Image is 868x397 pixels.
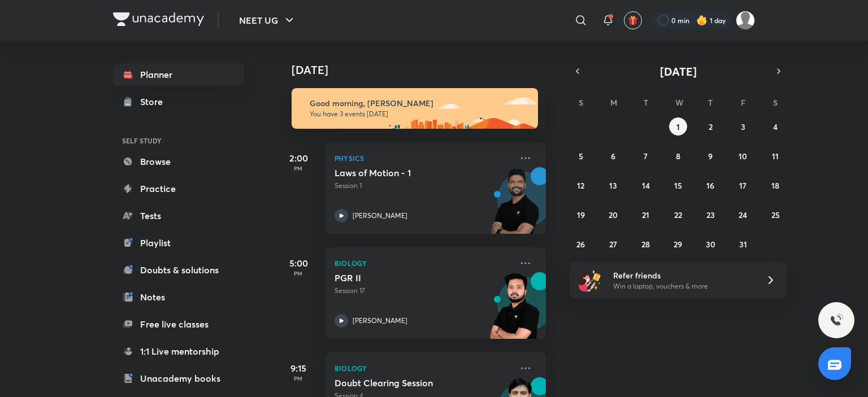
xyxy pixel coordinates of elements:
abbr: October 31, 2025 [739,239,747,250]
abbr: October 6, 2025 [611,151,615,162]
a: Doubts & solutions [113,259,244,281]
p: Biology [335,361,512,375]
div: Store [140,95,170,108]
a: Company Logo [113,12,204,29]
abbr: October 10, 2025 [739,151,747,162]
abbr: Saturday [773,97,778,108]
p: PM [276,165,321,172]
abbr: October 13, 2025 [609,180,617,191]
p: Biology [335,256,512,270]
button: October 14, 2025 [637,176,655,194]
a: 1:1 Live mentorship [113,340,244,363]
abbr: Monday [610,97,617,108]
button: October 27, 2025 [604,235,622,253]
a: Browse [113,150,244,173]
span: [DATE] [660,64,697,79]
abbr: October 22, 2025 [674,210,682,220]
p: Session 1 [335,181,512,191]
abbr: October 8, 2025 [676,151,680,162]
button: October 9, 2025 [701,147,719,165]
abbr: October 20, 2025 [609,210,618,220]
button: October 12, 2025 [572,176,590,194]
button: October 19, 2025 [572,206,590,224]
a: Notes [113,286,244,308]
button: October 29, 2025 [669,235,687,253]
button: October 24, 2025 [734,206,752,224]
button: October 1, 2025 [669,117,687,136]
a: Unacademy books [113,367,244,390]
button: October 4, 2025 [766,117,784,136]
img: referral [579,269,601,291]
button: October 3, 2025 [734,117,752,136]
h5: Laws of Motion - 1 [335,167,475,178]
button: avatar [624,11,642,29]
button: October 28, 2025 [637,235,655,253]
button: October 23, 2025 [701,206,719,224]
abbr: October 28, 2025 [641,239,650,250]
abbr: October 24, 2025 [739,210,747,220]
abbr: October 26, 2025 [576,239,585,250]
p: PM [276,270,321,277]
button: October 6, 2025 [604,147,622,165]
img: Company Logo [113,12,204,26]
abbr: October 18, 2025 [771,180,779,191]
button: October 18, 2025 [766,176,784,194]
abbr: October 23, 2025 [706,210,715,220]
a: Store [113,90,244,113]
abbr: October 19, 2025 [577,210,585,220]
a: Tests [113,204,244,227]
button: October 20, 2025 [604,206,622,224]
abbr: October 5, 2025 [579,151,583,162]
abbr: October 12, 2025 [577,180,584,191]
abbr: October 15, 2025 [674,180,682,191]
abbr: October 2, 2025 [709,121,713,132]
abbr: October 3, 2025 [741,121,745,132]
button: October 8, 2025 [669,147,687,165]
abbr: Sunday [579,97,583,108]
button: October 13, 2025 [604,176,622,194]
h5: PGR II [335,272,475,283]
h6: SELF STUDY [113,131,244,150]
p: Win a laptop, vouchers & more [613,281,752,291]
button: October 21, 2025 [637,206,655,224]
abbr: October 21, 2025 [642,210,649,220]
img: ttu [830,313,843,327]
abbr: October 7, 2025 [644,151,648,162]
a: Free live classes [113,313,244,335]
h5: Doubt Clearing Session [335,377,475,389]
button: October 10, 2025 [734,147,752,165]
img: unacademy [484,272,546,350]
button: October 26, 2025 [572,235,590,253]
p: You have 3 events [DATE] [310,110,528,119]
button: October 2, 2025 [701,117,719,136]
img: Kebir Hasan Sk [736,11,755,30]
a: Practice [113,177,244,200]
button: October 31, 2025 [734,235,752,253]
img: morning [292,88,538,129]
button: October 22, 2025 [669,206,687,224]
abbr: October 14, 2025 [642,180,650,191]
a: Playlist [113,232,244,254]
button: October 30, 2025 [701,235,719,253]
abbr: Wednesday [675,97,683,108]
button: [DATE] [585,63,771,79]
abbr: October 16, 2025 [706,180,714,191]
h5: 5:00 [276,256,321,270]
button: October 16, 2025 [701,176,719,194]
p: [PERSON_NAME] [353,211,407,221]
abbr: October 29, 2025 [674,239,682,250]
abbr: October 27, 2025 [609,239,617,250]
abbr: October 17, 2025 [739,180,747,191]
abbr: October 4, 2025 [773,121,778,132]
button: October 11, 2025 [766,147,784,165]
img: unacademy [484,167,546,245]
p: Physics [335,151,512,165]
h5: 2:00 [276,151,321,165]
h5: 9:15 [276,361,321,375]
p: [PERSON_NAME] [353,316,407,326]
abbr: Tuesday [644,97,648,108]
h6: Refer friends [613,269,752,281]
img: avatar [628,15,638,25]
button: NEET UG [232,9,303,32]
a: Planner [113,63,244,86]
